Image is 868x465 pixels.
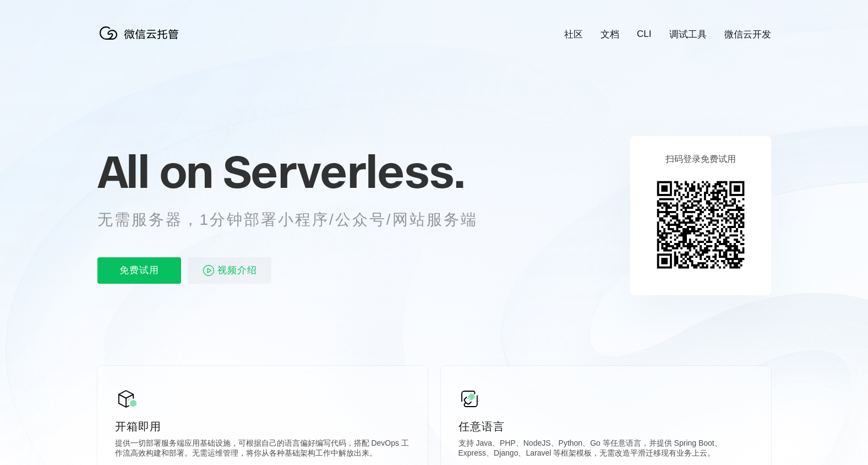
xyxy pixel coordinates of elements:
p: 免费试用 [97,257,181,284]
a: 微信云开发 [724,28,771,41]
img: 微信云托管 [97,22,185,44]
a: 社区 [564,28,583,41]
p: 提供一切部署服务端应用基础设施，可根据自己的语言偏好编写代码，搭配 DevOps 工作流高效构建和部署。无需运维管理，将你从各种基础架构工作中解放出来。 [115,439,410,461]
p: 无需服务器，1分钟部署小程序/公众号/网站服务端 [97,209,498,231]
p: 扫码登录免费试用 [665,154,736,165]
span: All on [97,144,212,199]
p: 开箱即用 [115,419,410,434]
a: 文档 [600,28,619,41]
a: CLI [637,29,651,40]
a: 微信云托管 [97,36,185,46]
span: Serverless. [223,144,465,199]
p: 任意语言 [458,419,754,434]
img: video_play.svg [202,264,215,277]
a: 调试工具 [669,28,707,41]
span: 视频介绍 [217,257,257,284]
p: 支持 Java、PHP、NodeJS、Python、Go 等任意语言，并提供 Spring Boot、Express、Django、Laravel 等框架模板，无需改造平滑迁移现有业务上云。 [458,439,754,461]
